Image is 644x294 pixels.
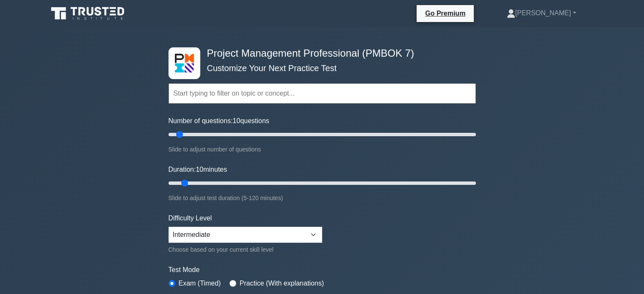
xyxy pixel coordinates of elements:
h4: Project Management Professional (PMBOK 7) [204,47,434,60]
label: Exam (Timed) [179,278,221,289]
input: Start typing to filter on topic or concept... [169,83,476,104]
label: Duration: minutes [169,165,227,175]
div: Slide to adjust number of questions [169,144,476,154]
span: 10 [196,166,203,173]
label: Test Mode [169,265,476,275]
a: Go Premium [420,8,470,19]
span: 10 [233,117,240,124]
div: Choose based on your current skill level [169,245,322,255]
label: Number of questions: questions [169,116,269,126]
a: [PERSON_NAME] [486,5,597,22]
label: Practice (With explanations) [240,278,324,289]
div: Slide to adjust test duration (5-120 minutes) [169,193,476,203]
label: Difficulty Level [169,213,212,223]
